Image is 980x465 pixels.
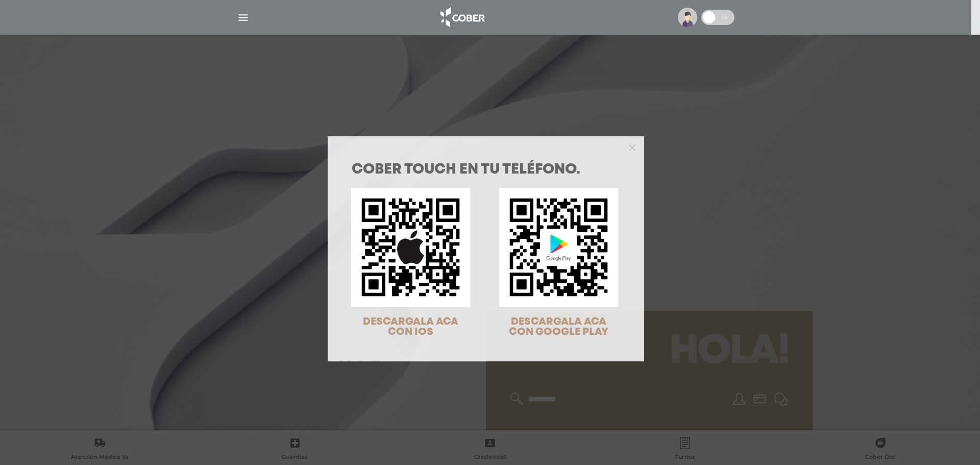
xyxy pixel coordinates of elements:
[352,163,620,177] h1: COBER TOUCH en tu teléfono.
[509,317,608,337] span: DESCARGALA ACA CON GOOGLE PLAY
[351,188,470,307] img: qr-code
[363,317,458,337] span: DESCARGALA ACA CON IOS
[628,142,636,152] button: Close
[499,188,618,307] img: qr-code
